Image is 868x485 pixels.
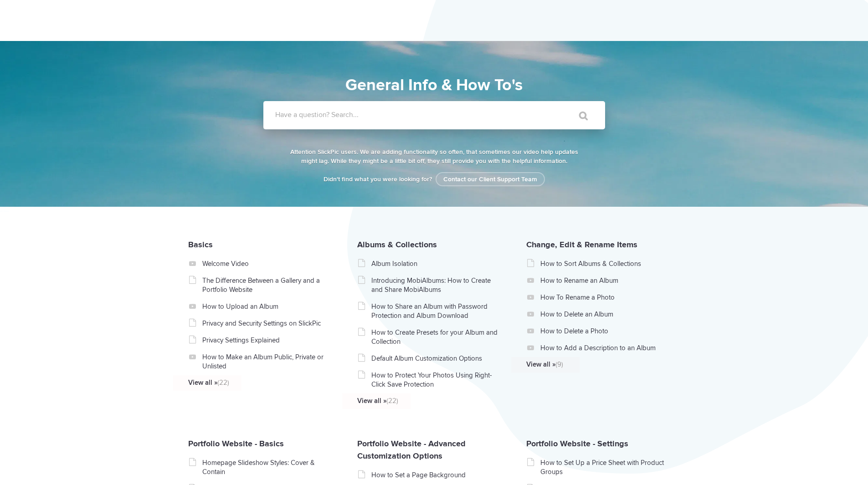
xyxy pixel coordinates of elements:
a: How to Sort Albums & Collections [540,259,669,268]
a: How to Rename an Album [540,276,669,285]
a: Portfolio Website - Basics [188,439,284,449]
a: Contact our Client Support Team [436,172,545,186]
a: How to Set Up a Price Sheet with Product Groups [540,458,669,476]
p: Attention SlickPic users. We are adding functionality so often, that sometimes our video help upd... [288,148,580,166]
h1: General Info & How To's [222,73,646,97]
a: How To Rename a Photo [540,293,669,302]
a: Introducing MobiAlbums: How to Create and Share MobiAlbums [371,276,500,294]
a: How to Set a Page Background [371,470,500,480]
a: Default Album Customization Options [371,354,500,363]
a: How to Delete a Photo [540,327,669,336]
a: How to Share an Album with Password Protection and Album Download [371,302,500,320]
a: Albums & Collections [357,240,437,250]
a: Portfolio Website - Settings [526,439,628,449]
a: Privacy Settings Explained [202,336,331,345]
a: How to Create Presets for your Album and Collection [371,328,500,346]
a: Privacy and Security Settings on SlickPic [202,319,331,328]
a: The Difference Between a Gallery and a Portfolio Website [202,276,331,294]
label: Have a question? Search... [275,110,617,119]
a: Album Isolation [371,259,500,268]
a: How to Delete an Album [540,310,669,319]
a: How to Protect Your Photos Using Right-Click Save Protection [371,371,500,389]
a: View all »(22) [357,396,486,405]
a: How to Add a Description to an Album [540,343,669,352]
a: Welcome Video [202,259,331,268]
a: View all »(22) [188,378,317,387]
a: How to Make an Album Public, Private or Unlisted [202,352,331,371]
a: Portfolio Website - Advanced Customization Options [357,439,466,461]
input:  [560,105,598,127]
a: View all »(9) [526,360,655,369]
a: Homepage Slideshow Styles: Cover & Contain [202,458,331,476]
a: Change, Edit & Rename Items [526,240,637,250]
a: Basics [188,240,213,250]
a: How to Upload an Album [202,302,331,311]
p: Didn't find what you were looking for? [288,175,580,184]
